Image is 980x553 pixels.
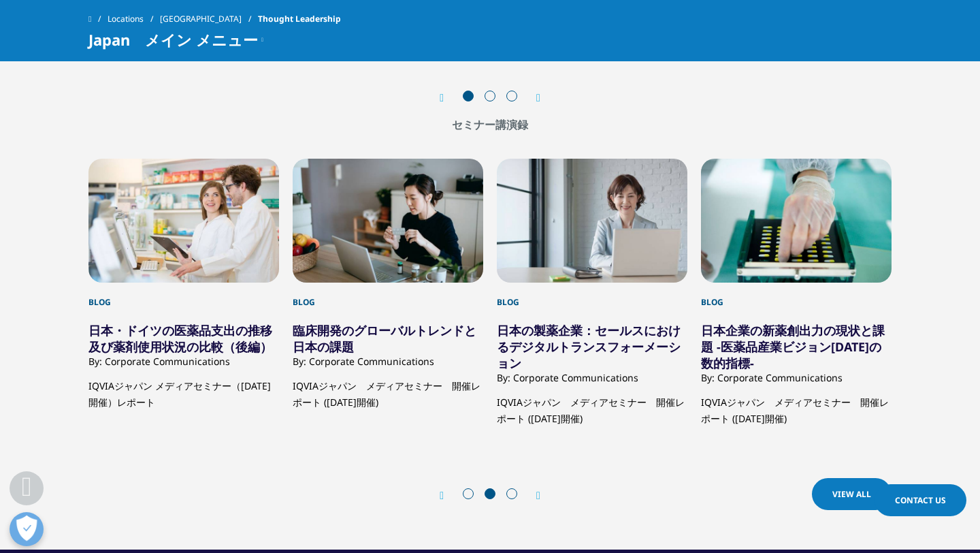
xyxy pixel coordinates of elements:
div: Blog [701,283,892,309]
p: IQVIAジャパン メディアセミナー 開催レポート ([DATE]開催) [701,384,892,427]
p: IQVIAジャパン メディアセミナー 開催レポート ([DATE]開催) [293,368,483,411]
div: 5 / 9 [88,159,279,427]
p: IQVIAジャパン メディアセミナー（[DATE]開催）レポート [88,368,279,411]
div: By: Corporate Communications [88,355,279,368]
div: Blog [88,283,279,309]
a: 臨床開発のグローバルトレンドと日本の課題 [293,322,476,355]
a: 日本の製薬企業：セールスにおけるデジタルトランスフォーメーション [497,322,681,371]
div: Next slide [523,91,540,104]
div: By: Corporate Communications [293,355,483,368]
span: Contact Us [895,494,946,506]
div: By: Corporate Communications [701,371,892,384]
div: 8 / 9 [701,159,892,427]
div: Previous slide [440,489,457,502]
div: Previous slide [440,91,457,104]
p: IQVIAジャパン メディアセミナー 開催レポート ([DATE]開催) [497,384,687,427]
button: 打开偏好 [10,512,44,546]
div: Next slide [523,489,540,502]
div: By: Corporate Communications [497,371,687,384]
a: View all [812,478,892,510]
a: [GEOGRAPHIC_DATA] [160,7,258,31]
div: Blog [497,283,687,309]
div: Blog [293,283,483,309]
h2: セミナー講演録 [88,118,892,131]
span: View all [832,488,871,500]
div: 6 / 9 [293,159,483,427]
span: Thought Leadership [258,7,341,31]
span: Japan メイン メニュー [88,31,258,48]
a: Locations [108,7,160,31]
a: Contact Us [875,484,966,516]
div: 7 / 9 [497,159,687,427]
a: 日本・ドイツの医薬品支出の推移及び薬剤使用状況の比較（後編） [88,322,272,355]
a: 日本企業の新薬創出力の現状と課題 -医薬品産業ビジョン[DATE]の数的指標- [701,322,885,371]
